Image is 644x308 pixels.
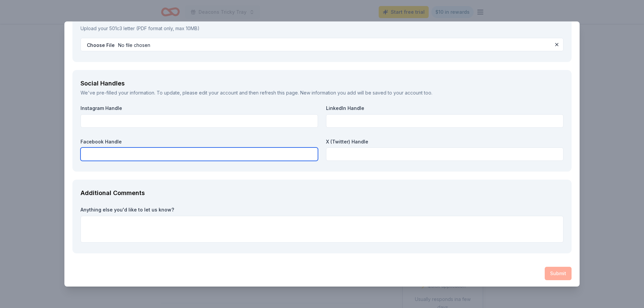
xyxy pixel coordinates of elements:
div: Additional Comments [80,188,563,198]
p: Upload your 501c3 letter (PDF format only, max 10MB) [80,24,563,33]
label: Anything else you'd like to let us know? [80,206,563,213]
label: X (Twitter) Handle [326,138,563,145]
div: Social Handles [80,78,563,89]
label: Instagram Handle [80,105,318,112]
a: edit your account [199,90,238,96]
label: Facebook Handle [80,138,318,145]
div: We've pre-filled your information. To update, please and then refresh this page. New information ... [80,89,563,97]
label: LinkedIn Handle [326,105,563,112]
